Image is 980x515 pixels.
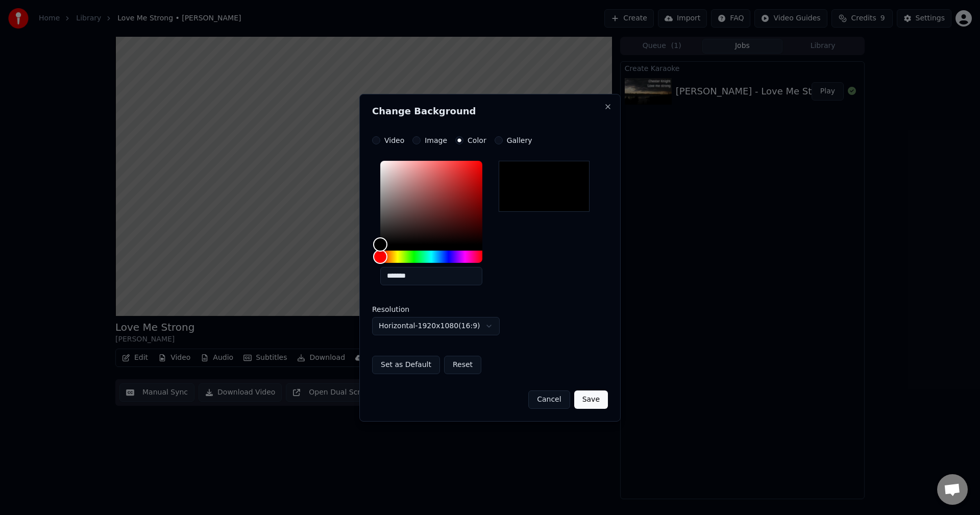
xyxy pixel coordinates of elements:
label: Gallery [507,137,532,144]
button: Reset [444,356,481,374]
label: Color [468,137,486,144]
div: Color [380,161,482,244]
h2: Change Background [372,107,608,116]
label: Image [425,137,447,144]
label: Resolution [372,306,474,313]
div: Hue [380,251,482,263]
button: Cancel [528,390,570,409]
button: Set as Default [372,356,440,374]
label: Video [384,137,404,144]
button: Save [574,390,608,409]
